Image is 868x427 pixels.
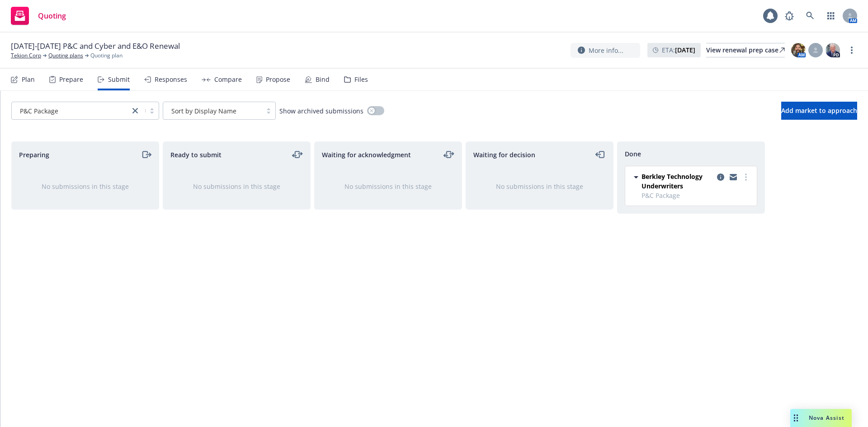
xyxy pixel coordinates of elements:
span: P&C Package [642,191,751,200]
a: Switch app [822,7,840,25]
span: Waiting for acknowledgment [322,150,411,160]
span: Ready to submit [170,150,222,160]
span: Preparing [19,150,49,160]
span: Add market to approach [781,106,857,115]
div: Plan [22,76,35,83]
span: Quoting [38,12,66,19]
span: ETA : [662,45,695,55]
span: Waiting for decision [473,150,535,160]
div: No submissions in this stage [481,182,599,191]
span: Nova Assist [809,414,844,422]
span: [DATE]-[DATE] P&C and Cyber and E&O Renewal [11,41,180,52]
span: Sort by Display Name [171,106,236,116]
a: View renewal prep case [706,43,785,57]
div: View renewal prep case [706,43,785,57]
img: photo [791,43,806,57]
a: moveLeft [595,149,606,160]
button: More info... [571,43,640,58]
button: Add market to approach [781,102,857,120]
span: Done [625,149,641,159]
a: Report a Bug [780,7,798,25]
a: Tekion Corp [11,52,41,60]
a: moveLeftRight [292,149,303,160]
div: No submissions in this stage [26,182,144,191]
div: Compare [214,76,242,83]
div: Prepare [59,76,83,83]
span: P&C Package [16,106,125,116]
div: No submissions in this stage [329,182,447,191]
div: Responses [155,76,187,83]
a: moveRight [141,149,151,160]
div: No submissions in this stage [178,182,296,191]
a: copy logging email [715,172,726,183]
span: Sort by Display Name [168,106,257,116]
a: close [130,105,141,116]
a: Quoting [7,3,70,28]
span: P&C Package [20,106,58,116]
span: Show archived submissions [279,106,363,116]
img: photo [826,43,840,57]
div: Propose [266,76,290,83]
div: Submit [108,76,130,83]
button: Nova Assist [790,409,852,427]
span: More info... [589,46,623,55]
div: Drag to move [790,409,802,427]
span: Quoting plan [90,52,123,60]
a: Search [801,7,819,25]
a: copy logging email [728,172,739,183]
a: Quoting plans [48,52,83,60]
span: Berkley Technology Underwriters [642,172,713,191]
a: moveLeftRight [443,149,454,160]
div: Bind [316,76,330,83]
div: Files [354,76,368,83]
a: more [846,45,857,56]
strong: [DATE] [675,46,695,54]
a: more [741,172,751,183]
